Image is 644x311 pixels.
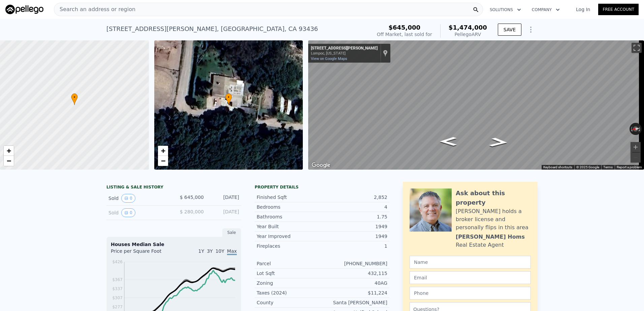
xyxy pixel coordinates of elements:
[308,40,644,170] div: Street View
[311,46,378,51] div: [STREET_ADDRESS][PERSON_NAME]
[449,24,487,31] span: $1,474,000
[456,233,525,241] div: [PERSON_NAME] Homs
[257,280,322,286] div: Zoning
[433,135,464,148] path: Go North, San Pasqual Canyon Rd
[121,194,135,203] button: View historical data
[161,146,165,155] span: +
[629,126,642,133] button: Reset the view
[524,23,538,36] button: Show Options
[322,243,387,249] div: 1
[158,146,168,156] a: Zoom in
[216,248,224,254] span: 10Y
[257,194,322,201] div: Finished Sqft
[257,213,322,220] div: Bathrooms
[322,260,387,267] div: [PHONE_NUMBER]
[180,209,204,214] span: $ 280,000
[389,24,421,31] span: $645,000
[54,5,135,13] span: Search an address or region
[71,94,78,100] span: •
[227,248,237,255] span: Max
[498,24,521,36] button: SAVE
[410,271,531,284] input: Email
[310,161,332,170] a: Open this area in Google Maps (opens a new window)
[568,6,598,13] a: Log In
[222,228,241,237] div: Sale
[198,248,204,254] span: 1Y
[410,287,531,300] input: Phone
[377,31,432,38] div: Off Market, last sold for
[456,207,531,232] div: [PERSON_NAME] holds a broker license and personally flips in this area
[161,157,165,165] span: −
[207,248,213,254] span: 3Y
[576,165,599,169] span: © 2025 Google
[322,299,387,306] div: Santa [PERSON_NAME]
[257,223,322,230] div: Year Built
[121,208,135,217] button: View historical data
[311,51,378,56] div: Lompoc, [US_STATE]
[322,223,387,230] div: 1949
[410,256,531,269] input: Name
[631,142,641,152] button: Zoom in
[7,146,11,155] span: +
[257,204,322,210] div: Bedrooms
[631,152,641,163] button: Zoom out
[108,194,168,203] div: Sold
[209,208,239,217] div: [DATE]
[111,241,237,248] div: Houses Median Sale
[617,165,642,169] a: Report a problem
[543,165,572,170] button: Keyboard shortcuts
[106,24,318,34] div: [STREET_ADDRESS][PERSON_NAME] , [GEOGRAPHIC_DATA] , CA 93436
[310,161,332,170] img: Google
[630,123,633,135] button: Rotate counterclockwise
[255,184,389,190] div: Property details
[257,299,322,306] div: County
[322,204,387,210] div: 4
[383,49,388,57] a: Show location on map
[449,31,487,38] div: Pellego ARV
[456,188,531,207] div: Ask about this property
[180,195,204,200] span: $ 645,000
[322,270,387,277] div: 432,115
[484,4,526,16] button: Solutions
[209,194,239,203] div: [DATE]
[322,280,387,286] div: 40AG
[112,286,123,291] tspan: $337
[7,157,11,165] span: −
[158,156,168,166] a: Zoom out
[598,4,639,15] a: Free Account
[322,289,387,296] div: $11,224
[112,305,123,309] tspan: $277
[322,194,387,201] div: 2,852
[526,4,565,16] button: Company
[106,184,241,191] div: LISTING & SALE HISTORY
[112,260,123,264] tspan: $426
[225,93,232,105] div: •
[257,243,322,249] div: Fireplaces
[311,57,347,61] a: View on Google Maps
[456,241,504,249] div: Real Estate Agent
[112,296,123,300] tspan: $307
[322,233,387,240] div: 1949
[108,208,168,217] div: Sold
[257,233,322,240] div: Year Improved
[632,43,642,53] button: Toggle fullscreen view
[225,94,232,100] span: •
[5,5,43,14] img: Pellego
[638,123,642,135] button: Rotate clockwise
[112,277,123,282] tspan: $367
[4,146,14,156] a: Zoom in
[4,156,14,166] a: Zoom out
[257,260,322,267] div: Parcel
[603,165,613,169] a: Terms (opens in new tab)
[481,135,516,149] path: Go South, San Pasqual Canyon Rd
[322,213,387,220] div: 1.75
[257,289,322,296] div: Taxes (2024)
[71,93,78,105] div: •
[111,248,174,258] div: Price per Square Foot
[308,40,644,170] div: Map
[257,270,322,277] div: Lot Sqft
